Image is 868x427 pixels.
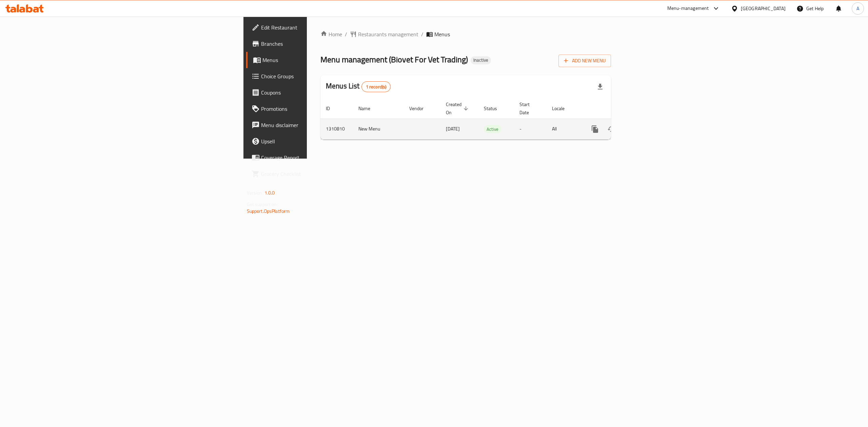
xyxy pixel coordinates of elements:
[247,207,290,216] a: Support.OpsPlatform
[262,56,383,64] span: Menus
[667,4,709,13] div: Menu-management
[261,137,383,145] span: Upsell
[592,79,608,95] div: Export file
[261,105,383,113] span: Promotions
[484,125,501,133] div: Active
[261,23,383,32] span: Edit Restaurant
[421,30,423,38] li: /
[558,55,611,67] button: Add New Menu
[246,166,389,182] a: Grocery Checklist
[471,56,491,64] div: Inactive
[246,19,389,36] a: Edit Restaurant
[264,188,275,197] span: 1.0.0
[320,30,611,38] nav: breadcrumb
[358,104,379,113] span: Name
[362,84,391,90] span: 1 record(s)
[446,100,470,117] span: Created On
[581,98,657,119] th: Actions
[246,84,389,101] a: Coupons
[320,98,657,140] table: enhanced table
[247,188,263,197] span: Version:
[361,81,391,92] div: Total records count
[261,121,383,129] span: Menu disclaimer
[326,104,339,113] span: ID
[246,68,389,84] a: Choice Groups
[246,117,389,133] a: Menu disclaimer
[246,36,389,52] a: Branches
[484,104,506,113] span: Status
[246,149,389,166] a: Coverage Report
[446,124,460,133] span: [DATE]
[514,119,547,139] td: -
[261,72,383,80] span: Choice Groups
[409,104,432,113] span: Vendor
[247,200,278,209] span: Get support on:
[320,52,468,67] span: Menu management ( Biovet For Vet Trading )
[261,154,383,162] span: Coverage Report
[261,40,383,48] span: Branches
[484,125,501,133] span: Active
[434,30,450,38] span: Menus
[471,57,491,63] span: Inactive
[246,52,389,68] a: Menus
[564,57,606,65] span: Add New Menu
[246,101,389,117] a: Promotions
[587,121,603,137] button: more
[741,5,786,12] div: [GEOGRAPHIC_DATA]
[246,133,389,149] a: Upsell
[326,81,391,92] h2: Menus List
[856,5,859,12] span: A
[519,100,538,117] span: Start Date
[261,88,383,97] span: Coupons
[261,170,383,178] span: Grocery Checklist
[547,119,581,139] td: All
[552,104,573,113] span: Locale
